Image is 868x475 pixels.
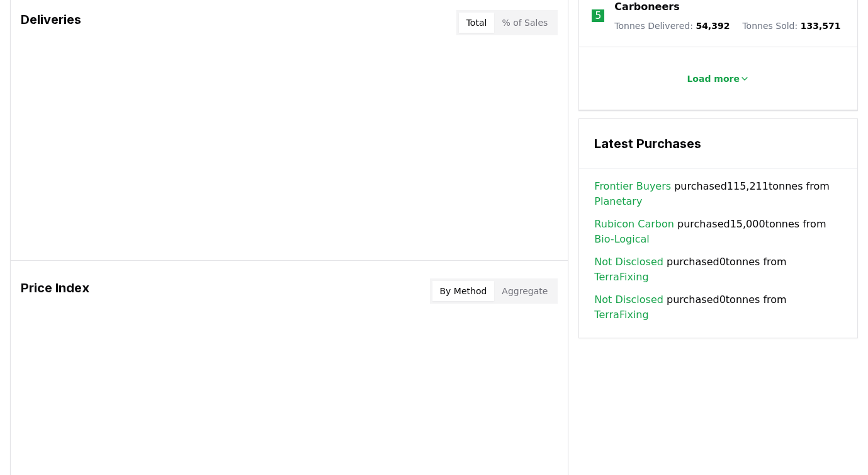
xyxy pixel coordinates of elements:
a: Not Disclosed [594,255,663,270]
p: Tonnes Delivered : [614,20,730,32]
a: Bio-Logical [594,232,649,247]
span: purchased 115,211 tonnes from [594,179,842,209]
span: purchased 15,000 tonnes from [594,217,842,247]
a: Planetary [594,194,642,209]
h3: Latest Purchases [594,134,842,153]
h3: Deliveries [21,10,81,35]
h3: Price Index [21,278,89,304]
span: purchased 0 tonnes from [594,255,842,285]
p: 5 [595,8,601,23]
a: TerraFixing [594,270,648,285]
span: 54,392 [696,21,730,31]
a: TerraFixing [594,307,648,323]
button: Aggregate [494,281,555,301]
p: Load more [687,72,740,85]
a: Frontier Buyers [594,179,671,194]
button: By Method [432,281,495,301]
span: 133,571 [801,21,841,31]
button: % of Sales [494,13,555,33]
a: Not Disclosed [594,292,663,307]
span: purchased 0 tonnes from [594,292,842,323]
p: Tonnes Sold : [742,20,840,32]
a: Rubicon Carbon [594,217,674,232]
button: Load more [677,66,760,91]
button: Total [459,13,495,33]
